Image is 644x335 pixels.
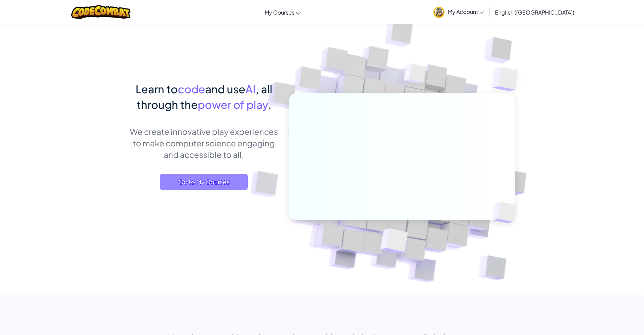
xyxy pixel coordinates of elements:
[492,3,578,21] a: English ([GEOGRAPHIC_DATA])
[265,9,294,16] span: My Courses
[245,82,256,96] span: AI
[430,1,487,23] a: My Account
[261,3,304,21] a: My Courses
[136,82,178,96] span: Learn to
[479,51,537,108] img: Overlap cubes
[268,98,271,111] span: .
[495,9,574,16] span: English ([GEOGRAPHIC_DATA])
[129,126,279,160] p: We create innovative play experiences to make computer science engaging and accessible to all.
[433,7,445,18] img: avatar
[205,82,245,96] span: and use
[160,174,248,190] a: Go to My Courses
[363,214,424,270] img: Overlap cubes
[71,5,130,19] img: CodeCombat logo
[391,50,439,101] img: Overlap cubes
[448,8,484,15] span: My Account
[178,82,205,96] span: code
[481,188,532,237] img: Overlap cubes
[198,98,268,111] span: power of play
